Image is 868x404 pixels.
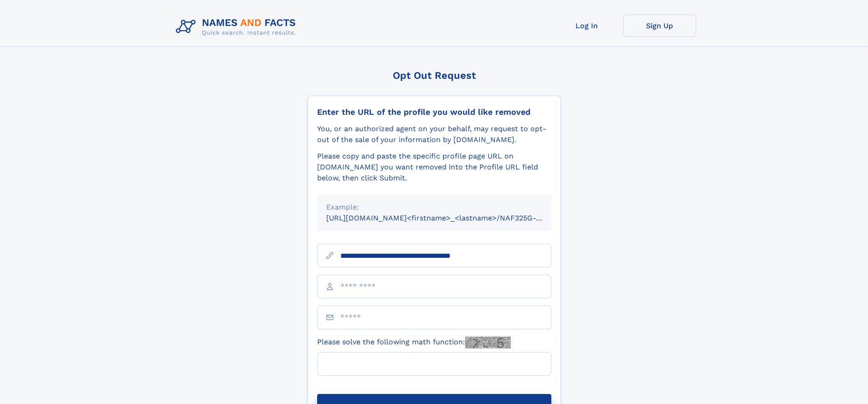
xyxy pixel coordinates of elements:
div: You, or an authorized agent on your behalf, may request to opt-out of the sale of your informatio... [317,123,551,145]
label: Please solve the following math function: [317,337,511,348]
img: Logo Names and Facts [172,15,303,39]
div: Opt Out Request [308,70,561,81]
a: Log In [550,15,623,37]
small: [URL][DOMAIN_NAME]<firstname>_<lastname>/NAF325G-xxxxxxxx [326,214,569,222]
div: Example: [326,202,542,213]
div: Enter the URL of the profile you would like removed [317,107,551,117]
a: Sign Up [623,15,696,37]
div: Please copy and paste the specific profile page URL on [DOMAIN_NAME] you want removed into the Pr... [317,151,551,184]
